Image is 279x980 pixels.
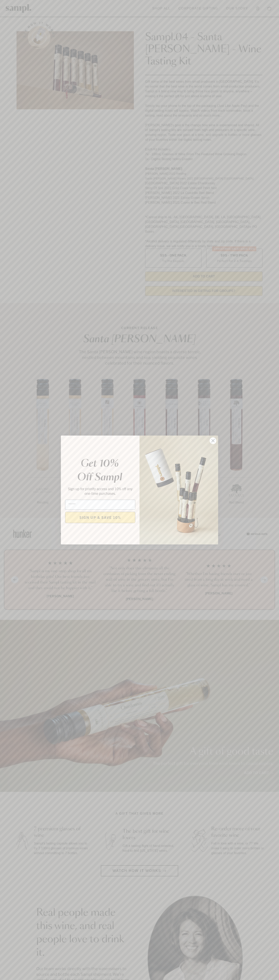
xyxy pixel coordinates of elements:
input: Email [65,500,135,510]
em: Get 10% Off Sampl [77,459,122,482]
button: SIGN UP & SAVE 10% [65,512,135,523]
span: Sign up for priority access and 10% off any one-time purchases. [68,486,132,496]
button: Close dialog [209,437,217,444]
img: 96933287-25a1-481a-a6d8-4dd623390dc6.png [139,436,218,544]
